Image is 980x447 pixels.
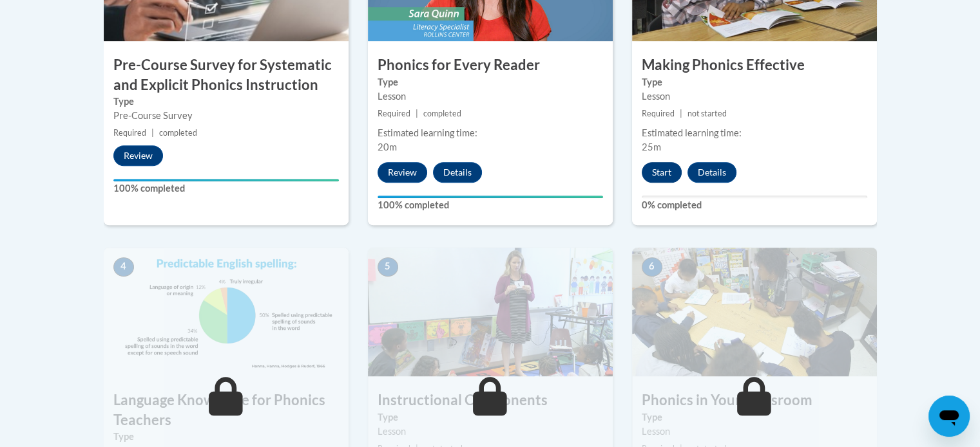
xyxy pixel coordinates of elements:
label: 100% completed [113,181,339,196]
iframe: Button to launch messaging window [928,396,970,437]
img: Course Image [368,248,613,376]
label: Type [378,410,603,424]
h3: Pre-Course Survey for Systematic and Explicit Phonics Instruction [104,55,349,95]
div: Lesson [378,424,603,439]
span: | [151,128,154,138]
span: Required [642,109,675,118]
button: Details [433,162,482,183]
label: Type [113,430,339,444]
div: Your progress [113,179,339,181]
label: 0% completed [642,198,867,212]
div: Your progress [378,196,603,198]
span: 25m [642,141,661,152]
span: not started [687,109,727,118]
label: Type [378,75,603,89]
span: completed [423,109,461,118]
label: Type [642,75,867,89]
label: 100% completed [378,198,603,212]
span: 4 [113,257,134,277]
h3: Phonics in Your Classroom [632,390,877,410]
button: Review [113,145,163,166]
div: Estimated learning time: [642,126,867,140]
div: Estimated learning time: [378,126,603,140]
div: Lesson [378,89,603,104]
div: Lesson [642,89,867,104]
span: completed [159,128,197,138]
div: Lesson [642,424,867,439]
img: Course Image [104,248,349,376]
button: Start [642,162,682,183]
h3: Making Phonics Effective [632,55,877,75]
button: Details [687,162,736,183]
div: Pre-Course Survey [113,109,339,123]
span: Required [378,109,410,118]
img: Course Image [632,248,877,376]
span: | [680,109,682,118]
label: Type [642,410,867,424]
span: 20m [378,141,397,152]
button: Review [378,162,427,183]
label: Type [113,95,339,109]
span: | [416,109,418,118]
h3: Language Knowledge for Phonics Teachers [104,390,349,430]
span: Required [113,128,146,138]
h3: Phonics for Every Reader [368,55,613,75]
span: 5 [378,257,398,277]
span: 6 [642,257,662,277]
h3: Instructional Components [368,390,613,410]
